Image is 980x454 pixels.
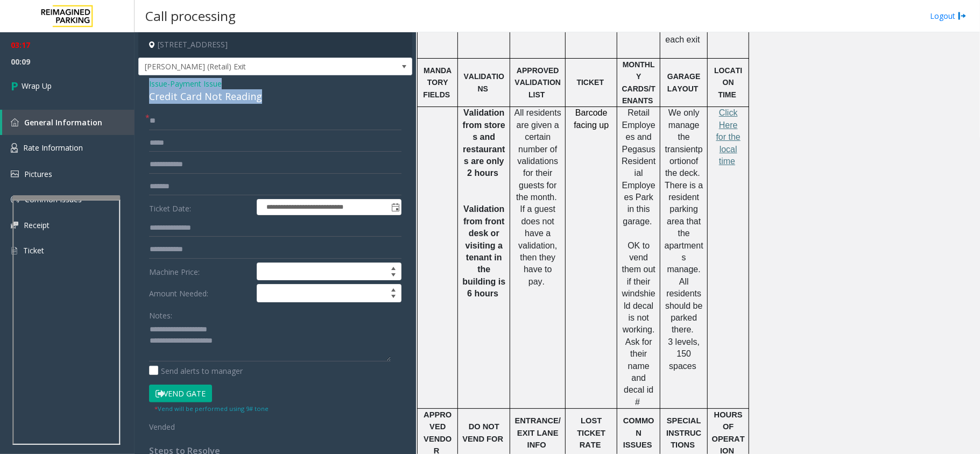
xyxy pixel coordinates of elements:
[146,263,254,281] label: Machine Price:
[622,108,655,226] span: Retail Employees and Pegasus Residential Employees Park in this garage
[666,23,700,44] span: PIL at each exit
[2,110,135,135] a: General Information
[514,108,561,286] span: All residents are given a certain number of validations for their guests for the month. If a gues...
[140,3,241,29] h3: Call processing
[462,204,505,298] span: alidation from front desk or visiting a tenant in the building is 6 hours
[515,66,561,99] span: APPROVED VALIDATION LIST
[624,337,653,407] span: Ask for their name and decal id #
[11,222,18,229] img: 'icon'
[386,263,401,272] span: Increase value
[11,118,19,126] img: 'icon'
[11,195,19,204] img: 'icon'
[623,416,654,449] span: COMMON ISSUES
[574,108,609,129] span: Barcode facing up
[666,416,701,449] span: SPECIAL INSTRUCTIONS
[577,416,605,449] span: LOST TICKET RATE
[930,10,967,22] a: Logout
[389,200,401,215] span: Toggle popup
[386,272,401,280] span: Decrease value
[716,109,741,166] a: Click Here for the local time
[24,169,52,179] span: Pictures
[146,284,254,302] label: Amount Needed:
[423,66,452,99] span: MANDATORY FIELDS
[515,416,561,449] span: ENTRANCE/EXIT LANE INFO
[669,145,703,166] span: portion
[154,405,269,413] small: Vend will be performed using 9# tone
[139,58,357,75] span: [PERSON_NAME] (Retail) Exit
[11,246,18,256] img: 'icon'
[170,78,222,89] span: Payment Issue
[714,66,742,99] span: LOCATION TIME
[464,72,504,93] span: VALIDATIONS
[386,285,401,293] span: Increase value
[11,171,19,178] img: 'icon'
[668,337,700,371] span: 3 levels, 150 spaces
[149,365,243,377] label: Send alerts to manager
[167,79,222,89] span: -
[11,143,18,153] img: 'icon'
[622,60,655,105] span: MONTHLY CARDS/TENANTS
[463,204,469,214] span: V
[22,80,52,91] span: Wrap Up
[149,385,212,403] button: Vend Gate
[25,194,82,204] span: Common Issues
[958,10,967,22] img: logout
[667,72,700,93] span: GARAGE LAYOUT
[149,78,167,89] span: Issue
[24,117,102,127] span: General Information
[23,143,83,153] span: Rate Information
[665,108,700,153] span: We only manage the transient
[149,422,175,432] span: Vended
[149,306,172,321] label: Notes:
[149,89,401,104] div: Credit Card Not Reading
[622,241,655,335] span: OK to vend them out if their windshield decal is not working.
[462,422,503,443] span: DO NOT VEND FOR
[577,78,604,87] span: TICKET
[386,293,401,302] span: Decrease value
[650,217,652,226] span: .
[716,108,741,166] span: Click Here for the local time
[146,199,254,215] label: Ticket Date:
[665,181,703,335] span: There is a resident parking area that the apartments manage. All residents should be parked there.
[138,32,412,58] h4: [STREET_ADDRESS]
